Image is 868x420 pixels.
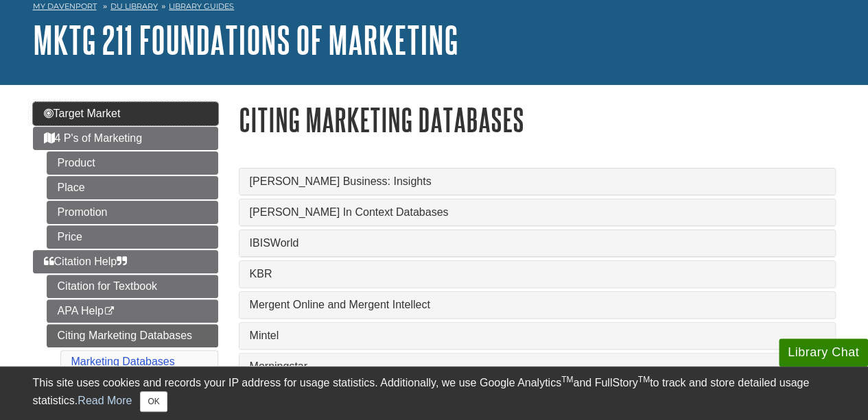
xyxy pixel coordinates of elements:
[47,324,218,347] a: Citing Marketing Databases
[561,375,573,384] sup: TM
[33,102,218,125] a: Target Market
[78,395,132,406] a: Read More
[239,102,836,137] h1: Citing Marketing Databases
[47,151,218,175] a: Product
[110,1,158,11] a: DU Library
[47,225,218,249] a: Price
[779,338,868,367] button: Library Chat
[250,175,825,188] a: [PERSON_NAME] Business: Insights
[638,375,650,384] sup: TM
[104,307,115,316] i: This link opens in a new window
[47,201,218,224] a: Promotion
[44,132,143,144] span: 4 P's of Marketing
[33,1,97,12] a: My Davenport
[250,299,825,311] a: Mergent Online and Mergent Intellect
[250,268,825,280] a: KBR
[47,299,218,323] a: APA Help
[71,356,175,367] a: Marketing Databases
[33,375,836,412] div: This site uses cookies and records your IP address for usage statistics. Additionally, we use Goo...
[33,250,218,273] a: Citation Help
[250,330,825,342] a: Mintel
[250,360,825,373] a: Morningstar
[250,206,825,219] a: [PERSON_NAME] In Context Databases
[33,18,458,61] a: MKTG 211 Foundations of Marketing
[140,391,167,412] button: Close
[169,1,234,11] a: Library Guides
[44,108,121,119] span: Target Market
[250,237,825,249] a: IBISWorld
[44,256,128,267] span: Citation Help
[47,176,218,199] a: Place
[33,127,218,150] a: 4 P's of Marketing
[47,275,218,298] a: Citation for Textbook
